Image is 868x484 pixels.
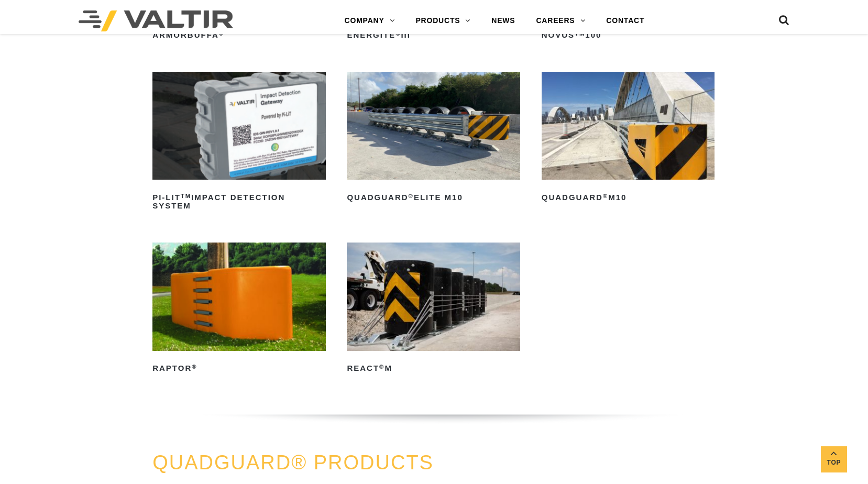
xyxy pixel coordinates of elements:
[347,189,520,206] h2: QuadGuard Elite M10
[181,193,191,199] sup: TM
[152,27,325,44] h2: ArmorBuffa
[821,446,847,472] a: Top
[152,452,434,474] a: QUADGUARD® PRODUCTS
[347,72,520,206] a: QuadGuard®Elite M10
[525,10,596,31] a: CAREERS
[409,193,414,199] sup: ®
[152,360,325,377] h2: RAPTOR
[152,243,325,377] a: RAPTOR®
[596,10,655,31] a: CONTACT
[542,189,715,206] h2: QuadGuard M10
[405,10,481,31] a: PRODUCTS
[152,189,325,214] h2: PI-LIT Impact Detection System
[542,72,715,206] a: QuadGuard®M10
[79,10,233,31] img: Valtir
[542,27,715,44] h2: NOVUS 100
[821,457,847,469] span: Top
[379,364,384,370] sup: ®
[347,27,520,44] h2: ENERGITE III
[152,72,325,215] a: PI-LITTMImpact Detection System
[603,193,608,199] sup: ®
[347,243,520,377] a: REACT®M
[192,364,197,370] sup: ®
[347,360,520,377] h2: REACT M
[481,10,525,31] a: NEWS
[334,10,405,31] a: COMPANY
